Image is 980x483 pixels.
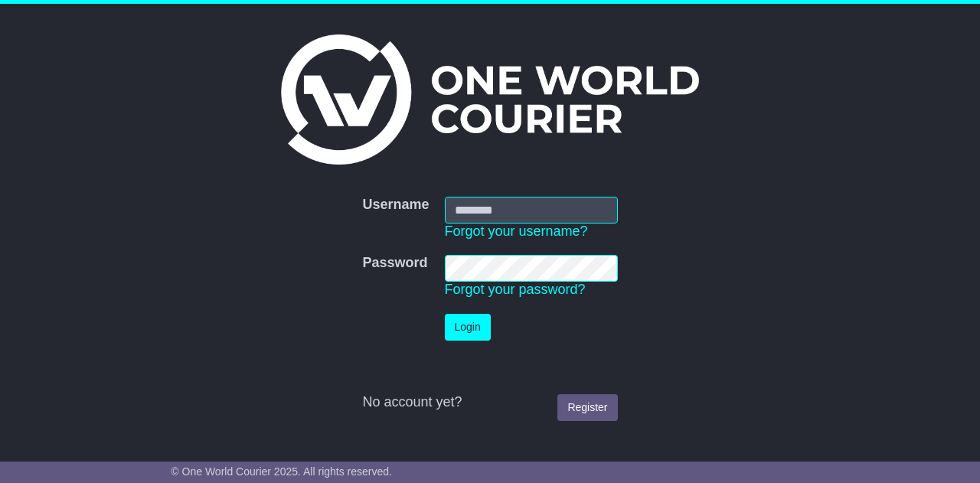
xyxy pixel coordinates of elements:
[445,282,586,297] a: Forgot your password?
[362,197,429,214] label: Username
[445,224,588,239] a: Forgot your username?
[171,465,392,478] span: © One World Courier 2025. All rights reserved.
[362,255,427,272] label: Password
[281,34,699,165] img: One World
[362,394,617,411] div: No account yet?
[445,314,491,341] button: Login
[557,394,617,421] a: Register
